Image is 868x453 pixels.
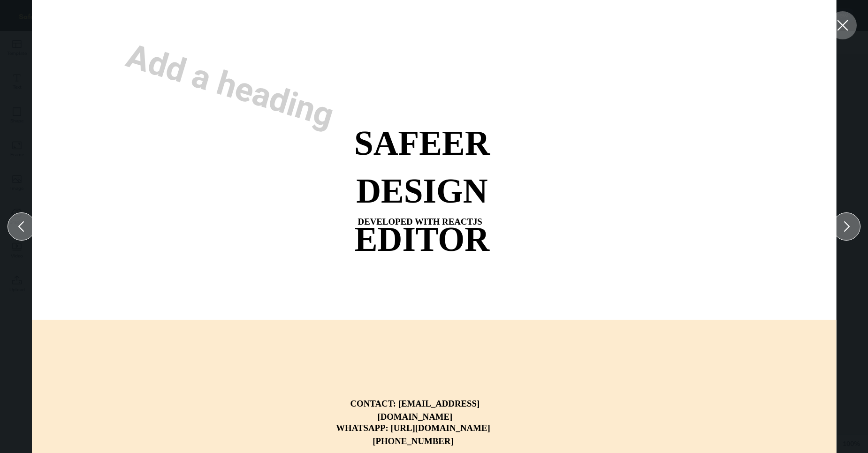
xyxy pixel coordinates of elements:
[122,36,338,136] span: Add a heading
[358,217,482,226] strong: DEVELOPED WITH REACTJS
[354,173,489,258] strong: DESIGN EDITOR
[354,124,490,162] strong: SAFEER
[336,423,490,446] strong: WHATSAPP: [URL][DOMAIN_NAME][PHONE_NUMBER]
[350,399,480,422] strong: CONTACT: [EMAIL_ADDRESS][DOMAIN_NAME]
